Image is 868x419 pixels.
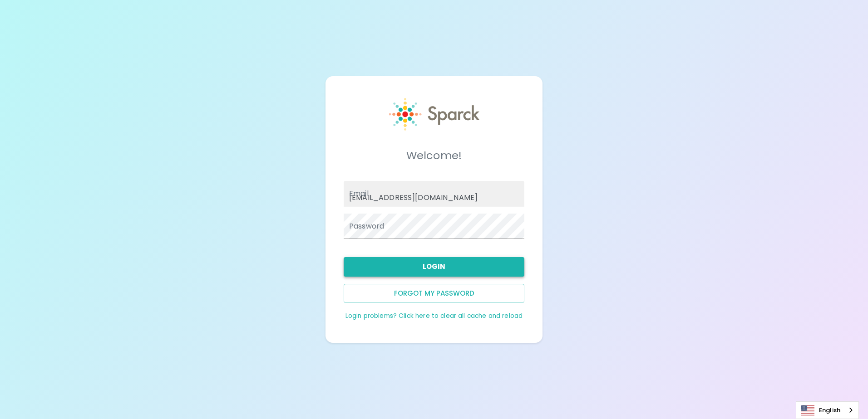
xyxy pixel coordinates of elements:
button: Login [344,257,524,276]
img: Sparck logo [389,98,479,131]
div: Language [796,401,859,419]
h5: Welcome! [344,148,524,163]
a: Login problems? Click here to clear all cache and reload [345,312,523,320]
a: English [796,402,858,419]
aside: Language selected: English [796,401,859,419]
button: Forgot my password [344,284,524,303]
